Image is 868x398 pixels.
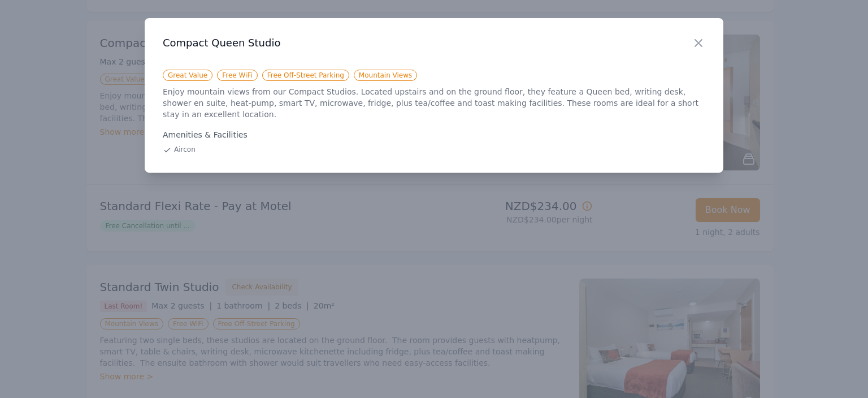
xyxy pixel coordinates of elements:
h3: Compact Queen Studio [163,36,705,50]
span: Great Value [163,70,212,81]
p: Enjoy mountain views from our Compact Studios. Located upstairs and on the ground floor, they fea... [163,86,705,120]
span: Free WiFi [217,70,258,81]
span: Free Off-Street Parking [262,70,349,81]
span: Mountain Views [354,70,417,81]
div: Amenities & Facilities [163,129,705,140]
span: Aircon [174,145,196,154]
